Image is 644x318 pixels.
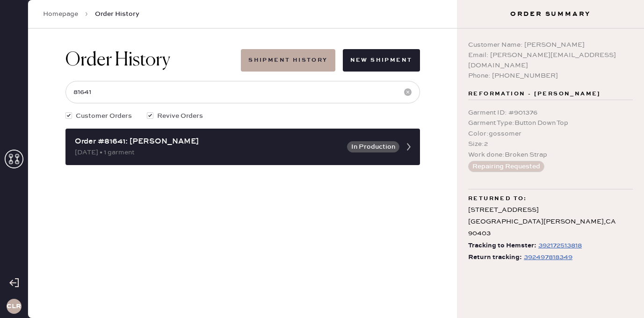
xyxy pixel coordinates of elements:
span: Order History [95,9,139,19]
div: Work done : Broken Strap [468,150,633,160]
div: Phone: [PHONE_NUMBER] [468,71,633,81]
span: Tracking to Hemster: [468,240,536,252]
button: Repairing Requested [468,161,544,172]
div: Customer Name: [PERSON_NAME] [468,40,633,50]
div: https://www.fedex.com/apps/fedextrack/?tracknumbers=392172513818&cntry_code=US [538,240,582,251]
div: Size : 2 [468,139,633,149]
button: In Production [347,141,399,152]
div: Order #81641: [PERSON_NAME] [75,136,341,147]
h1: Order History [65,49,170,72]
div: [STREET_ADDRESS] [GEOGRAPHIC_DATA][PERSON_NAME] , CA 90403 [468,204,633,240]
div: Garment ID : # 901376 [468,108,633,118]
h3: CLR [7,303,21,310]
span: Return tracking: [468,252,522,263]
a: 392497818349 [522,252,572,263]
span: Reformation - [PERSON_NAME] [468,88,601,100]
span: Customer Orders [76,111,132,121]
div: https://www.fedex.com/apps/fedextrack/?tracknumbers=392497818349&cntry_code=US [524,252,572,263]
button: Shipment History [241,49,335,72]
a: 392172513818 [536,240,582,252]
span: Revive Orders [157,111,203,121]
span: Returned to: [468,193,527,204]
div: [DATE] • 1 garment [75,147,341,158]
button: New Shipment [343,49,420,72]
iframe: Front Chat [600,276,640,316]
div: Garment Type : Button Down Top [468,118,633,128]
a: Homepage [43,9,78,19]
input: Search by order number, customer name, email or phone number [65,81,420,103]
h3: Order Summary [457,9,644,19]
div: Color : gossomer [468,129,633,139]
div: Email: [PERSON_NAME][EMAIL_ADDRESS][DOMAIN_NAME] [468,50,633,71]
